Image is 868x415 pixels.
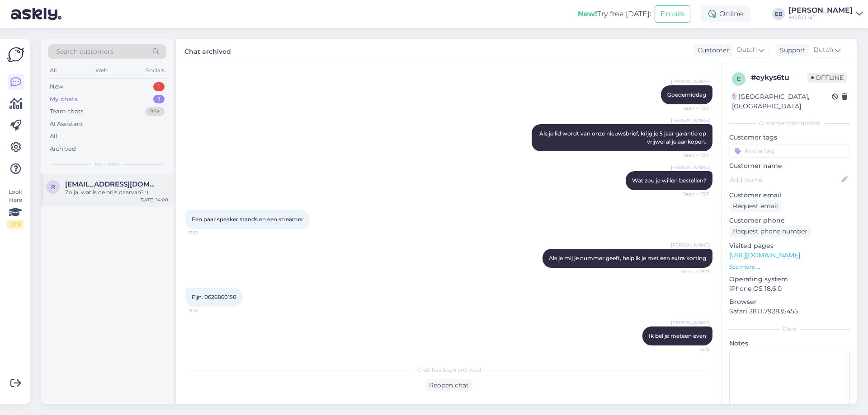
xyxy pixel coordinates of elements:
[676,191,710,197] span: Seen ✓ 15:11
[7,220,24,228] div: 2 / 3
[729,133,850,142] p: Customer tags
[729,263,850,271] p: See more ...
[729,297,850,307] p: Browser
[153,95,165,104] div: 1
[772,8,785,20] div: EB
[184,44,231,56] label: Chat archived
[50,145,76,154] div: Archived
[729,241,850,251] p: Visited pages
[56,47,113,56] span: Search customers
[188,229,222,236] span: 15:12
[671,319,710,326] span: [PERSON_NAME]
[729,191,850,200] p: Customer email
[676,346,710,353] span: 15:13
[676,105,710,112] span: Seen ✓ 15:11
[729,307,850,316] p: Safari 381.1.792835455
[632,177,706,184] span: Wat zou je willen bestellen?
[425,379,472,392] div: Reopen chat
[188,307,222,314] span: 15:13
[729,119,850,127] div: Customer information
[701,6,750,22] div: Online
[549,255,706,261] span: Als je mij je nummer geeft, help ik je met een extra korting
[50,107,83,116] div: Team chats
[732,92,832,111] div: [GEOGRAPHIC_DATA], [GEOGRAPHIC_DATA]
[729,200,782,212] div: Request email
[671,164,710,171] span: [PERSON_NAME]
[737,45,757,55] span: Dutch
[65,188,168,196] div: Zo ja, wat is de prijs daarvan? :)
[729,225,811,238] div: Request phone number
[48,65,58,76] div: All
[145,107,165,116] div: 99+
[729,216,850,225] p: Customer phone
[729,144,850,158] input: Add a tag
[729,339,850,348] p: Notes
[649,332,706,339] span: Ik bel je meteen even
[94,65,109,76] div: Web
[788,7,863,21] a: [PERSON_NAME]HOBO hifi
[807,73,847,83] span: Offline
[578,9,651,19] div: Try free [DATE]:
[139,196,168,203] div: [DATE] 14:00
[65,180,159,188] span: randyvanschaijk@gmail.com
[51,183,55,190] span: r
[676,152,710,159] span: Seen ✓ 15:11
[813,45,833,55] span: Dutch
[144,65,166,76] div: Socials
[655,5,690,23] button: Emails
[153,82,165,91] div: 1
[676,268,710,275] span: Seen ✓ 15:13
[751,72,807,83] div: # eykys6tu
[729,284,850,294] p: iPhone OS 18.6.0
[729,251,800,259] a: [URL][DOMAIN_NAME]
[192,294,236,300] span: Fijn. 0626860150
[730,175,840,185] input: Add name
[671,242,710,248] span: [PERSON_NAME]
[50,132,57,141] div: All
[729,275,850,284] p: Operating system
[671,78,710,85] span: [PERSON_NAME]
[667,91,706,98] span: Goedemiddag
[788,7,853,14] div: [PERSON_NAME]
[95,160,119,168] span: My chats
[729,161,850,171] p: Customer name
[776,46,806,55] div: Support
[7,46,24,63] img: Askly Logo
[671,117,710,124] span: [PERSON_NAME]
[50,120,83,129] div: AI Assistant
[50,82,63,91] div: New
[578,9,597,18] b: New!
[694,46,729,55] div: Customer
[192,216,303,223] span: Een paar speaker stands en een streamer
[7,188,24,228] div: Look Here
[737,75,741,82] span: e
[50,95,78,104] div: My chats
[788,14,853,21] div: HOBO hifi
[729,325,850,333] div: Extra
[417,366,481,374] span: Chat has been archived
[539,130,708,145] span: Als je lid wordt van onze nieuwsbrief, krijg je 5 jaar garantie op vrijwel al je aankopen.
